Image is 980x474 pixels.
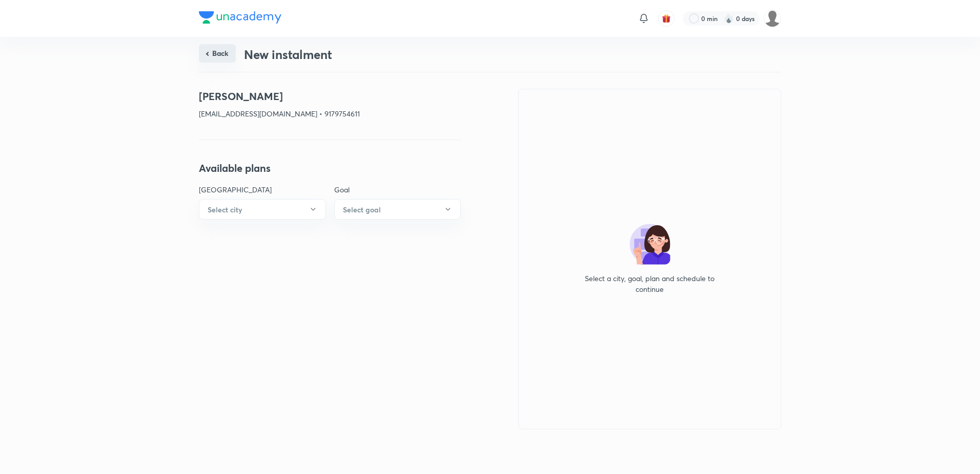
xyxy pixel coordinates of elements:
[334,184,461,195] p: Goal
[724,13,734,24] img: streak
[629,224,670,265] img: no-plan-selected
[334,199,461,220] button: Select goal
[662,14,671,23] img: avatar
[199,199,326,220] button: Select city
[199,89,461,104] h4: [PERSON_NAME]
[658,10,675,27] button: avatar
[199,161,461,176] h4: Available plans
[208,204,242,215] h6: Select city
[343,204,381,215] h6: Select goal
[199,11,281,24] img: Company Logo
[244,47,332,62] h3: New instalment
[199,108,461,119] p: [EMAIL_ADDRESS][DOMAIN_NAME] • 9179754611
[199,184,326,195] p: [GEOGRAPHIC_DATA]
[764,10,781,27] img: PRADEEP KADAM
[199,44,236,63] button: Back
[578,273,722,294] p: Select a city, goal, plan and schedule to continue
[199,11,281,26] a: Company Logo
